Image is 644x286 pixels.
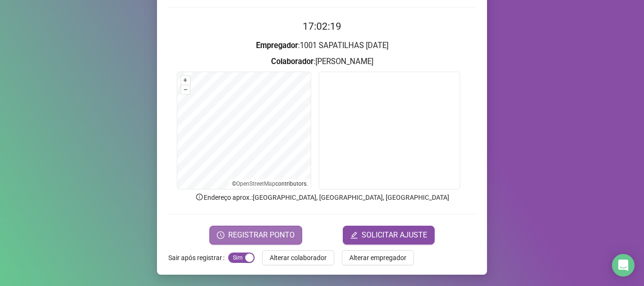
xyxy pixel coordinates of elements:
span: Alterar empregador [349,253,406,263]
button: REGISTRAR PONTO [209,226,302,245]
label: Sair após registrar [168,250,228,265]
div: Open Intercom Messenger [612,254,635,277]
button: – [181,85,190,94]
span: clock-circle [217,231,224,239]
button: Alterar colaborador [262,250,334,265]
span: info-circle [195,193,204,201]
span: edit [350,231,358,239]
strong: Empregador [256,41,298,50]
time: 17:02:19 [303,21,341,32]
strong: Colaborador [271,57,314,66]
span: SOLICITAR AJUSTE [362,229,427,241]
span: REGISTRAR PONTO [228,229,295,241]
button: editSOLICITAR AJUSTE [343,226,435,245]
a: OpenStreetMap [236,180,275,187]
h3: : [PERSON_NAME] [168,56,476,68]
button: + [181,76,190,85]
span: Alterar colaborador [270,253,327,263]
li: © contributors. [232,180,308,187]
h3: : 1001 SAPATILHAS [DATE] [168,40,476,52]
p: Endereço aprox. : [GEOGRAPHIC_DATA], [GEOGRAPHIC_DATA], [GEOGRAPHIC_DATA] [168,192,476,203]
button: Alterar empregador [342,250,414,265]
